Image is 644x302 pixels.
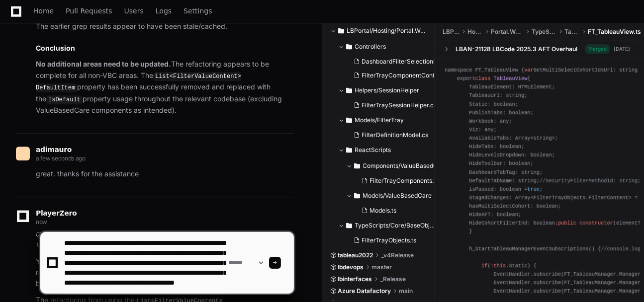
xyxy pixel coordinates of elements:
span: Controllers [355,43,386,51]
button: Helpers/SessionHelper [338,82,436,98]
span: Home [33,8,54,14]
button: LBPortal/Hosting/Portal.WebNew [330,23,428,39]
span: Models/ValueBasedCare [363,192,432,200]
button: Models/ValueBasedCare [346,188,444,204]
span: ReactScripts [355,146,391,154]
div: LBAN-21128 LBCode 2025.3 AFT Overhaul [456,45,577,53]
span: class [475,75,491,81]
code: IsDefault [46,95,83,104]
span: FilterTraySessionHelper.cs [362,101,437,109]
p: The refactoring appears to be complete for all non-VBC areas. The property has been successfully ... [36,59,294,116]
h2: Conclusion [36,43,294,53]
span: Models/FilterTray [355,116,404,124]
span: TableauView [494,75,528,81]
button: FilterTrayComponentController.cs [350,69,438,82]
span: FilterDefinitionModel.cs [362,131,429,139]
span: Hosting [467,28,483,36]
svg: Directory [346,84,352,96]
span: Pull Requests [66,8,112,14]
button: Models.ts [358,204,438,218]
p: great. thanks for the assistance [36,168,294,180]
button: ReactScripts [338,142,436,158]
span: Tableau [564,28,580,36]
span: Settings [184,8,212,14]
button: Models/FilterTray [338,112,436,128]
button: FilterTraySessionHelper.cs [350,98,437,112]
svg: Directory [346,144,352,156]
span: Users [124,8,144,14]
span: var [524,67,533,73]
button: FilterDefinitionModel.cs [350,128,430,142]
button: Components/ValueBasedCare [346,158,444,174]
svg: Directory [346,41,352,53]
span: adimauro [36,146,72,153]
span: Components/ValueBasedCare [363,162,444,170]
span: LBPortal/Hosting/Portal.WebNew [347,27,428,35]
button: Controllers [338,39,436,55]
span: TypeScripts [532,28,556,36]
span: FT_TableauView.ts [588,28,641,36]
span: //SecurityFilterMethodId: string; [540,178,641,184]
div: [DATE] [614,45,630,53]
span: a few seconds ago [36,154,86,162]
span: Logs [156,8,172,14]
span: Models.ts [370,207,397,215]
strong: No additional areas need to be updated. [36,60,171,68]
button: DashboardFilterSelectionStateController.cs [350,55,438,69]
span: Helpers/SessionHelper [355,86,420,94]
span: true [527,186,540,192]
svg: Directory [346,114,352,126]
span: FilterTrayComponentController.cs [362,72,458,79]
span: FilterTrayComponents.tsx [370,177,443,185]
span: DashboardFilterSelectionStateController.cs [362,58,484,66]
p: The earlier grep results appear to have been stale/cached. [36,21,294,32]
span: Merged [585,44,610,54]
span: Portal.WebNew [491,28,524,36]
svg: Directory [338,25,344,37]
span: PlayerZero [36,210,77,216]
svg: Directory [354,190,360,202]
button: FilterTrayComponents.tsx [358,174,443,188]
svg: Directory [354,160,360,172]
span: LBPortal [443,28,460,36]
